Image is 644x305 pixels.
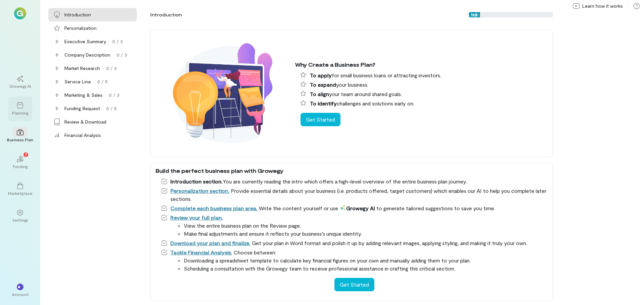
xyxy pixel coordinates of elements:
[339,205,375,211] span: Growegy AI
[295,61,547,69] div: Why Create a Business Plan?
[161,187,547,203] li: Provide essential details about your business (i.e. products offered, target customers) which ena...
[161,204,547,212] li: Write the content yourself or use to generate tailored suggestions to save you time.
[301,113,340,126] button: Get Started
[94,78,95,85] div: ·
[170,205,258,211] a: Complete each business plan area.
[117,52,127,58] div: 0 / 3
[170,178,223,184] span: Introduction section.
[310,100,337,106] span: To identify
[103,65,104,72] div: ·
[64,78,91,85] div: Service Line
[184,230,547,238] li: Make final adjustments and ensure it reflects your business’s unique identity.
[64,119,106,125] div: Review & Download
[8,124,32,148] a: Business Plan
[170,240,251,246] a: Download your plan and finalize.
[106,105,117,112] div: 0 / 5
[12,292,29,297] div: Account
[301,71,547,79] li: for small business loans or attracting investors.
[301,90,547,98] li: your team around shared goals.
[64,65,100,72] div: Market Research
[8,177,32,201] a: Marketplace
[109,38,110,45] div: ·
[156,167,547,175] div: Build the perfect business plan with Growegy
[184,222,547,230] li: View the entire business plan on the Review page.
[582,3,623,9] span: Learn how it works
[64,92,103,98] div: Marketing & Sales
[13,164,28,169] div: Funding
[64,11,91,18] div: Introduction
[64,52,110,58] div: Company Description
[25,151,27,157] span: 7
[105,92,106,98] div: ·
[301,81,547,89] li: your business.
[8,70,32,94] a: Growegy AI
[8,190,33,196] div: Marketplace
[64,105,100,112] div: Funding Request
[64,132,101,139] div: Financial Analysis
[7,137,33,142] div: Business Plan
[301,99,547,107] li: challenges and solutions early on.
[109,92,119,98] div: 0 / 3
[112,38,123,45] div: 0 / 3
[150,11,182,18] div: Introduction
[9,83,31,89] div: Growegy AI
[184,256,547,264] li: Downloading a spreadsheet template to calculate key financial figures on your own and manually ad...
[184,264,547,273] li: Scheduling a consultation with the Growegy team to receive professional assistance in crafting th...
[12,217,28,223] div: Settings
[106,65,117,72] div: 0 / 4
[8,97,32,121] a: Planning
[113,52,114,58] div: ·
[8,204,32,228] a: Settings
[12,110,28,116] div: Planning
[170,187,229,194] a: Personalization section.
[161,239,547,247] li: Get your plan in Word format and polish it up by adding relevant images, applying styling, and ma...
[310,72,332,78] span: To apply
[161,248,547,273] li: Choose between:
[161,177,547,185] li: You are currently reading the intro which offers a high-level overview of the entire business pla...
[310,81,336,88] span: To expand
[170,249,232,255] a: Tackle Financial Analysis.
[156,33,290,153] img: Why create a business plan
[64,38,106,45] div: Executive Summary
[103,105,104,112] div: ·
[8,150,32,174] a: Funding
[334,278,374,291] button: Get Started
[170,214,223,221] a: Review your full plan.
[310,91,329,97] span: To align
[97,78,108,85] div: 0 / 5
[64,25,97,31] div: Personalization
